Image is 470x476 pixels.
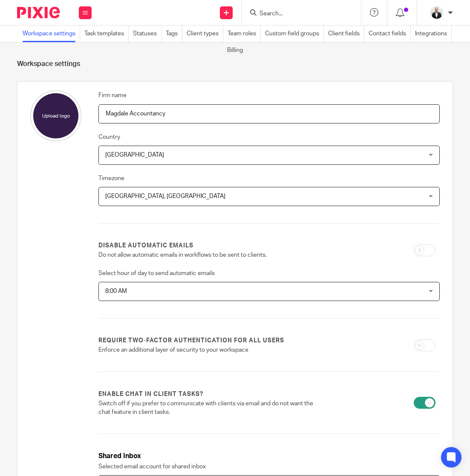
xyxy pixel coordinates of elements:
[17,60,453,69] h1: Workspace settings
[98,133,120,141] label: Country
[98,399,323,417] p: Switch off if you prefer to communicate with clients via email and do not want the chat feature i...
[105,152,164,158] span: [GEOGRAPHIC_DATA]
[17,7,60,18] img: Pixie
[98,269,215,278] label: Select hour of day to send automatic emails
[98,451,440,461] h3: Shared Inbox
[98,346,323,354] p: Enforce an additional layer of security to your workspace
[98,336,284,345] label: Require two-factor authentication for all users
[98,174,124,183] label: Timezone
[328,26,364,42] a: Client fields
[98,462,206,471] label: Selected email account for shared inbox
[228,26,261,42] a: Team roles
[259,10,335,18] input: Search
[430,6,444,20] img: _SKY9589-Edit-2.jpeg
[105,288,127,294] span: 8:00 AM
[98,390,203,399] label: Enable chat in client tasks?
[98,251,323,259] p: Do not allow automatic emails in workflows to be sent to clients.
[98,241,193,250] label: Disable automatic emails
[98,91,127,100] label: Firm name
[105,193,225,199] span: [GEOGRAPHIC_DATA], [GEOGRAPHIC_DATA]
[23,26,80,42] a: Workspace settings
[227,42,247,59] a: Billing
[133,26,161,42] a: Statuses
[166,26,182,42] a: Tags
[369,26,411,42] a: Contact fields
[98,104,440,123] input: Name of your firm
[187,26,223,42] a: Client types
[415,26,452,42] a: Integrations
[84,26,129,42] a: Task templates
[265,26,324,42] a: Custom field groups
